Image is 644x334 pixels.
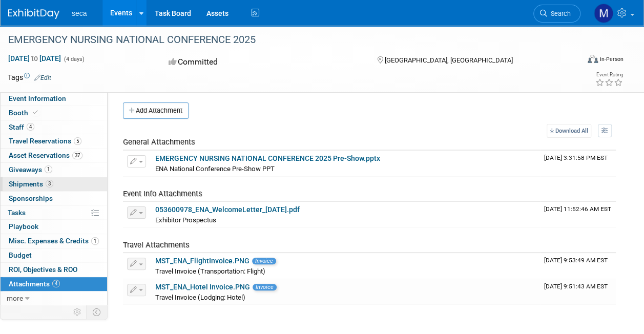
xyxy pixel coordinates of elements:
span: Travel Invoice (Lodging: Hotel) [155,294,245,301]
a: Staff4 [1,120,107,134]
a: Search [533,5,580,23]
img: ExhibitDay [8,9,59,19]
span: Travel Attachments [123,240,190,249]
a: Playbook [1,220,107,234]
a: ROI, Objectives & ROO [1,263,107,277]
a: Attachments4 [1,277,107,291]
span: Travel Reservations [9,137,81,145]
span: Exhibitor Prospectus [155,216,216,224]
a: Event Information [1,92,107,106]
a: Travel Reservations5 [1,134,107,148]
span: Search [547,10,571,17]
img: Michael Strong [594,4,613,23]
span: 5 [74,137,81,145]
span: Upload Timestamp [544,154,608,161]
span: Attachments [9,280,60,288]
span: [DATE] [DATE] [8,54,61,63]
span: 1 [91,237,99,245]
span: 4 [52,280,60,287]
a: Booth [1,106,107,120]
td: Tags [8,72,51,82]
span: Giveaways [9,165,52,174]
td: Upload Timestamp [540,151,616,176]
span: Asset Reservations [9,151,82,159]
i: Booth reservation complete [33,110,38,115]
a: MST_ENA_FlightInvoice.PNG [155,257,250,265]
span: Event Information [9,94,66,102]
button: Add Attachment [123,102,189,119]
span: 37 [72,152,82,159]
a: Giveaways1 [1,163,107,177]
span: Staff [9,123,34,131]
span: 3 [46,180,53,187]
a: Asset Reservations37 [1,149,107,162]
a: Sponsorships [1,192,107,205]
span: Budget [9,251,32,259]
a: Shipments3 [1,177,107,191]
span: Travel Invoice (Transportation: Flight) [155,267,265,275]
a: Tasks [1,206,107,220]
span: more [7,294,23,302]
a: Misc. Expenses & Credits1 [1,234,107,248]
span: Booth [9,109,40,117]
span: seca [72,9,87,17]
a: Edit [34,74,51,81]
td: Upload Timestamp [540,202,616,227]
a: Budget [1,248,107,262]
span: Playbook [9,222,38,231]
a: EMERGENCY NURSING NATIONAL CONFERENCE 2025 Pre-Show.pptx [155,154,380,162]
span: General Attachments [123,137,195,147]
a: more [1,291,107,305]
div: Event Format [534,53,624,69]
span: 4 [27,123,34,131]
span: Invoice [252,258,276,264]
span: [GEOGRAPHIC_DATA], [GEOGRAPHIC_DATA] [385,56,513,64]
td: Upload Timestamp [540,279,616,305]
span: Upload Timestamp [544,283,608,290]
span: (4 days) [63,56,85,62]
td: Toggle Event Tabs [87,305,108,319]
td: Upload Timestamp [540,253,616,279]
a: MST_ENA_Hotel Invoice.PNG [155,283,250,291]
span: Upload Timestamp [544,257,608,264]
span: Shipments [9,180,53,188]
td: Personalize Event Tab Strip [69,305,87,319]
span: Tasks [8,208,26,217]
span: Event Info Attachments [123,189,202,198]
div: In-Person [599,55,624,63]
div: Event Rating [595,72,623,77]
img: Format-Inperson.png [588,55,598,63]
span: 1 [45,165,52,173]
span: Sponsorships [9,194,53,202]
span: Misc. Expenses & Credits [9,237,99,245]
a: Download All [547,124,591,138]
div: EMERGENCY NURSING NATIONAL CONFERENCE 2025 [5,31,571,49]
span: ENA National Conference Pre-Show PPT [155,165,275,173]
div: Committed [165,53,361,71]
span: ROI, Objectives & ROO [9,265,77,274]
span: Upload Timestamp [544,205,611,213]
a: 053600978_ENA_WelcomeLetter_[DATE].pdf [155,205,300,214]
span: to [30,54,39,62]
span: Invoice [253,284,277,290]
